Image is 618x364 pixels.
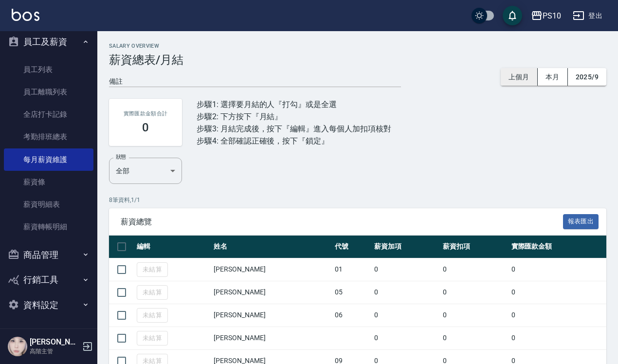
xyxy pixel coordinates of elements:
td: 0 [509,281,606,304]
th: 姓名 [211,236,332,258]
img: Logo [12,9,39,21]
td: 0 [440,258,509,281]
a: 每月薪資維護 [4,148,93,171]
p: 高階主管 [30,347,79,356]
a: 薪資條 [4,171,93,193]
label: 狀態 [116,153,126,161]
td: 0 [509,258,606,281]
a: 薪資明細表 [4,193,93,216]
h5: [PERSON_NAME] [30,337,79,347]
td: 0 [440,304,509,327]
td: 06 [332,304,372,327]
th: 編輯 [134,236,211,258]
button: 2025/9 [568,68,606,86]
span: 薪資總覽 [121,217,563,227]
button: PS10 [527,6,565,26]
a: 全店打卡記錄 [4,103,93,126]
th: 實際匯款金額 [509,236,606,258]
button: 員工及薪資 [4,29,93,55]
td: 0 [440,327,509,349]
div: PS10 [543,10,561,22]
h3: 薪資總表/月結 [109,53,606,67]
th: 薪資扣項 [440,236,509,258]
div: 步驟1: 選擇要月結的人『打勾』或是全選 [197,98,391,110]
a: 報表匯出 [563,217,599,226]
h2: 實際匯款金額合計 [121,110,170,117]
button: 登出 [569,7,606,25]
td: 01 [332,258,372,281]
td: 0 [440,281,509,304]
td: [PERSON_NAME] [211,304,332,327]
div: 步驟4: 全部確認正確後，按下『鎖定』 [197,135,391,147]
td: 05 [332,281,372,304]
button: 資料設定 [4,292,93,318]
a: 員工離職列表 [4,81,93,103]
th: 薪資加項 [372,236,440,258]
td: 0 [372,281,440,304]
td: 0 [372,258,440,281]
a: 薪資轉帳明細 [4,216,93,238]
button: 報表匯出 [563,214,599,229]
td: 0 [509,327,606,349]
td: [PERSON_NAME] [211,281,332,304]
img: Person [8,337,27,356]
button: 商品管理 [4,242,93,268]
button: 上個月 [501,68,538,86]
th: 代號 [332,236,372,258]
button: 行銷工具 [4,267,93,292]
h2: Salary Overview [109,43,606,49]
td: 0 [372,304,440,327]
td: [PERSON_NAME] [211,327,332,349]
a: 考勤排班總表 [4,126,93,148]
button: save [503,6,522,25]
td: 0 [372,327,440,349]
td: [PERSON_NAME] [211,258,332,281]
div: 步驟3: 月結完成後，按下『編輯』進入每個人加扣項核對 [197,123,391,135]
a: 員工列表 [4,58,93,81]
div: 步驟2: 下方按下『月結』 [197,110,391,123]
div: 全部 [109,158,182,184]
td: 0 [509,304,606,327]
button: 本月 [538,68,568,86]
p: 8 筆資料, 1 / 1 [109,196,606,204]
h3: 0 [142,121,149,134]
